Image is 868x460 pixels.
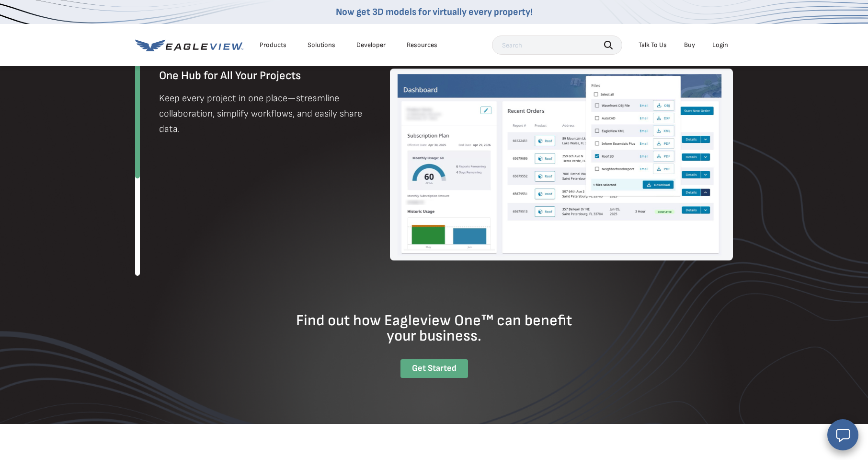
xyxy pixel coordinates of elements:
div: Resources [407,41,437,49]
h4: One Hub for All Your Projects [159,69,375,83]
p: Keep every project in one place—streamline collaboration, simplify workflows, and easily share data. [159,91,375,137]
a: Developer [356,41,386,49]
button: Open chat window [827,419,858,450]
div: Solutions [308,41,335,49]
div: Products [260,41,286,49]
div: Login [712,41,728,49]
h2: Find out how Eagleview One™ can benefit your business. [287,313,581,344]
a: Now get 3D models for virtually every property! [336,6,533,18]
input: Search [492,35,622,55]
a: Buy [684,41,695,49]
div: Talk To Us [639,41,667,49]
div: Get Started [400,359,468,378]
